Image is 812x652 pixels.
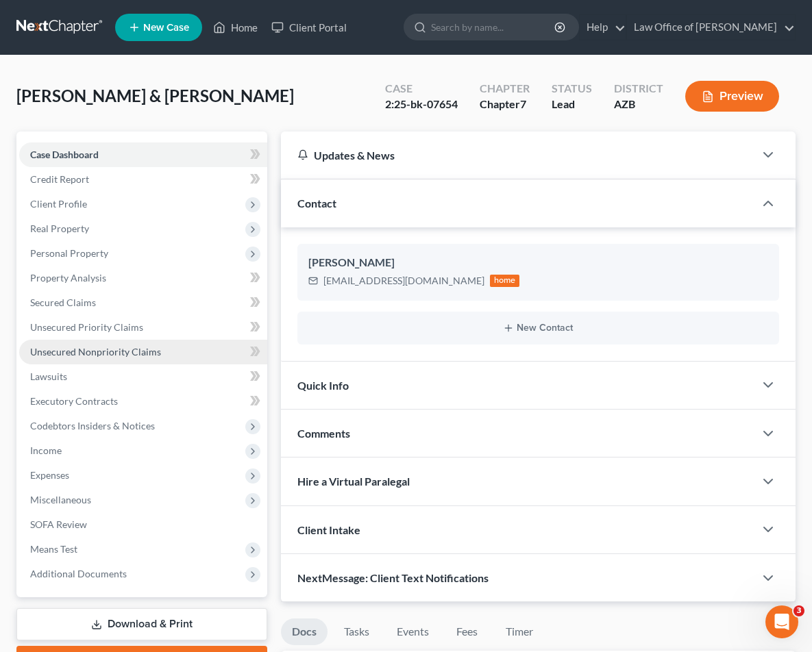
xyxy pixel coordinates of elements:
[19,315,267,340] a: Unsecured Priority Claims
[19,266,267,290] a: Property Analysis
[19,512,267,537] a: SOFA Review
[297,571,489,584] span: NextMessage: Client Text Notifications
[297,427,350,440] span: Comments
[281,618,328,645] a: Docs
[30,272,106,284] span: Property Analysis
[30,223,89,234] span: Real Property
[552,97,592,112] div: Lead
[30,247,108,259] span: Personal Property
[19,142,267,167] a: Case Dashboard
[614,97,663,112] div: AZB
[19,340,267,364] a: Unsecured Nonpriority Claims
[333,618,380,645] a: Tasks
[19,389,267,414] a: Executory Contracts
[30,568,127,579] span: Additional Documents
[520,97,526,110] span: 7
[30,494,91,505] span: Miscellaneous
[16,608,267,640] a: Download & Print
[627,15,795,40] a: Law Office of [PERSON_NAME]
[297,379,349,392] span: Quick Info
[431,14,556,40] input: Search by name...
[297,475,410,488] span: Hire a Virtual Paralegal
[495,618,544,645] a: Timer
[30,444,62,456] span: Income
[685,81,779,112] button: Preview
[297,148,738,162] div: Updates & News
[385,97,458,112] div: 2:25-bk-07654
[308,255,768,271] div: [PERSON_NAME]
[614,81,663,97] div: District
[793,605,804,616] span: 3
[19,364,267,389] a: Lawsuits
[30,543,77,555] span: Means Test
[445,618,489,645] a: Fees
[385,81,458,97] div: Case
[297,197,336,210] span: Contact
[30,297,96,308] span: Secured Claims
[490,275,520,287] div: home
[765,605,798,638] iframe: Intercom live chat
[143,23,189,33] span: New Case
[480,97,530,112] div: Chapter
[19,167,267,192] a: Credit Report
[30,395,118,407] span: Executory Contracts
[16,86,294,105] span: [PERSON_NAME] & [PERSON_NAME]
[297,523,360,536] span: Client Intake
[323,274,484,288] div: [EMAIL_ADDRESS][DOMAIN_NAME]
[30,420,155,431] span: Codebtors Insiders & Notices
[264,15,354,40] a: Client Portal
[30,198,87,210] span: Client Profile
[30,173,89,185] span: Credit Report
[30,371,67,382] span: Lawsuits
[552,81,592,97] div: Status
[30,346,161,358] span: Unsecured Nonpriority Claims
[19,290,267,315] a: Secured Claims
[308,323,768,334] button: New Contact
[480,81,530,97] div: Chapter
[30,469,69,481] span: Expenses
[580,15,626,40] a: Help
[386,618,440,645] a: Events
[30,149,99,160] span: Case Dashboard
[30,518,87,530] span: SOFA Review
[30,321,143,333] span: Unsecured Priority Claims
[206,15,264,40] a: Home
